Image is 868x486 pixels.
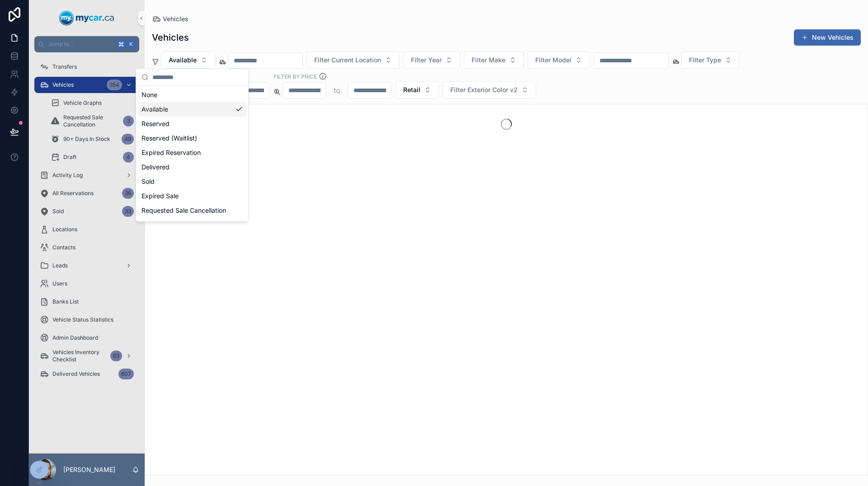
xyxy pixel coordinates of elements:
a: Vehicle Status Statistics [34,312,139,328]
p: to [334,85,340,96]
div: None [138,88,246,102]
button: Jump to...K [34,36,139,52]
span: Filter Make [472,56,505,65]
span: All Reservations [52,190,94,197]
span: Contacts [52,244,75,251]
button: Select Button [161,51,215,69]
a: Vehicles Inventory Checklist63 [34,348,139,364]
button: Select Button [464,51,524,69]
a: Leads [34,257,139,274]
span: Filter Type [689,56,721,65]
a: Vehicles354 [34,77,139,93]
button: Select Button [528,51,590,69]
a: Contacts [34,239,139,256]
img: App logo [59,11,114,25]
h1: Vehicles [152,31,189,44]
span: Filter Year [411,56,442,65]
div: 607 [118,369,134,379]
button: Select Button [403,51,460,69]
div: Expired Sale [138,189,246,203]
a: Vehicles [152,14,189,23]
span: Activity Log [52,172,83,179]
a: Admin Dashboard [34,330,139,346]
span: Filter Model [535,56,571,65]
div: 90+ Days In Stock [138,218,246,232]
div: Suggestions [136,86,248,221]
a: Vehicle Graphs [45,95,139,111]
div: 49 [122,134,134,145]
span: 90+ Days In Stock [63,136,110,143]
div: Delivered [138,160,246,174]
span: Sold [52,208,64,215]
div: 3 [123,116,134,126]
label: FILTER BY PRICE [274,72,317,80]
span: Delivered Vehicles [52,370,100,378]
span: Banks List [52,298,79,305]
span: Requested Sale Cancellation [63,114,119,128]
a: Requested Sale Cancellation3 [45,113,139,129]
div: Requested Sale Cancellation [138,203,246,218]
a: 90+ Days In Stock49 [45,131,139,147]
button: Select Button [681,51,740,69]
a: Banks List [34,294,139,310]
span: Filter Exterior Color v2 [450,85,518,94]
div: 36 [122,188,134,199]
span: Vehicle Graphs [63,99,102,107]
button: Select Button [307,51,400,69]
div: Reserved (Waitlist) [138,131,246,145]
div: Reserved [138,117,246,131]
span: Transfers [52,63,77,70]
div: 4 [123,152,134,163]
span: Locations [52,226,77,233]
div: Sold [138,174,246,189]
button: Select Button [443,81,536,98]
a: Sold33 [34,203,139,220]
span: K [127,41,135,48]
div: 33 [122,206,134,217]
span: Vehicles [52,81,74,89]
span: Vehicles Inventory Checklist [52,349,107,363]
div: 63 [110,350,122,361]
span: Available [169,56,197,65]
div: Expired Reservation [138,145,246,160]
a: Activity Log [34,167,139,183]
span: Vehicles [163,14,189,23]
a: Transfers [34,59,139,75]
span: Filter Current Location [314,56,381,65]
a: Locations [34,221,139,238]
span: Admin Dashboard [52,334,98,341]
div: Available [138,102,246,117]
span: Jump to... [48,41,113,48]
span: Vehicle Status Statistics [52,316,113,323]
span: Retail [403,85,420,94]
a: Draft4 [45,149,139,165]
p: [PERSON_NAME] [63,465,115,474]
span: Users [52,280,67,287]
div: 354 [107,79,122,90]
span: Draft [63,154,76,161]
a: Users [34,276,139,292]
button: New Vehicles [794,29,861,46]
div: scrollable content [29,52,145,394]
a: Delivered Vehicles607 [34,366,139,382]
span: Leads [52,262,68,269]
button: Select Button [396,81,439,98]
a: All Reservations36 [34,185,139,201]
